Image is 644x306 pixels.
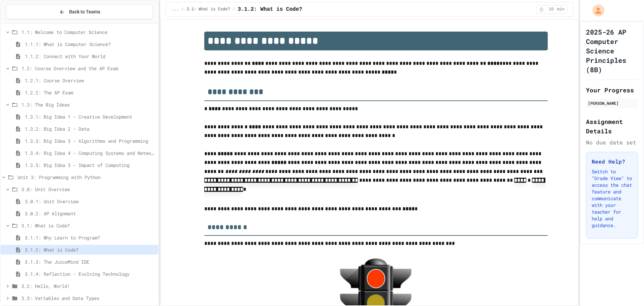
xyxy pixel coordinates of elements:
h3: Need Help? [592,158,632,166]
span: 3.1: What is Code? [186,7,230,12]
span: Unit 3: Programming with Python [17,174,156,181]
span: 3.1.3: The JuiceMind IDE [25,258,156,265]
span: ... [171,7,179,12]
span: / [181,7,184,12]
span: 1.1.2: Connect with Your World [25,53,156,60]
span: 3.2: Hello, World! [21,282,156,290]
span: 3.0.1: Unit Overview [25,198,156,205]
span: 1.2.2: The AP Exam [25,89,156,96]
span: 1.2: Course Overview and the AP Exam [21,65,156,72]
span: 1.3.5: Big Idea 5 - Impact of Computing [25,162,156,169]
h2: Assignment Details [586,117,638,136]
span: 1.3.1: Big Idea 1 - Creative Development [25,113,156,120]
span: 3.0: Unit Overview [21,186,156,193]
span: 3.1: What is Code? [21,222,156,229]
span: 1.3.2: Big Idea 2 - Data [25,125,156,132]
span: 1.3.3: Big Idea 3 - Algorithms and Programming [25,137,156,144]
span: 1.3.4: Big Idea 4 - Computing Systems and Networks [25,149,156,157]
h2: Your Progress [586,85,638,95]
span: 3.1.2: What is Code? [25,246,156,253]
span: min [557,7,565,12]
span: 3.1.1: Why Learn to Program? [25,234,156,241]
div: [PERSON_NAME] [588,100,636,106]
span: 3.1.4: Reflection - Evolving Technology [25,270,156,277]
button: Back to Teams [6,5,153,19]
div: My Account [585,3,606,18]
span: Back to Teams [69,8,100,15]
span: 1.3: The Big Ideas [21,101,156,108]
div: No due date set [586,138,638,146]
span: 3.1.2: What is Code? [238,5,302,13]
span: 3.3: Variables and Data Types [21,295,156,302]
span: 1.2.1: Course Overview [25,77,156,84]
span: 1.1: Welcome to Computer Science [21,29,156,36]
span: 1.1.1: What is Computer Science? [25,41,156,48]
span: 10 [546,7,556,12]
p: Switch to "Grade View" to access the chat feature and communicate with your teacher for help and ... [592,168,632,229]
h1: 2025-26 AP Computer Science Principles (8B) [586,27,638,74]
span: / [233,7,235,12]
span: 3.0.2: AP Alignment [25,210,156,217]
